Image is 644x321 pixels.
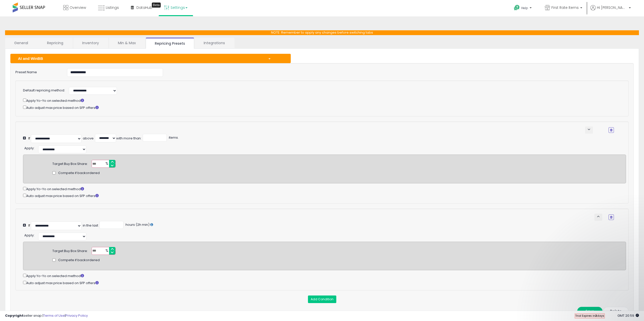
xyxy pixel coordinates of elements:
[5,313,24,318] strong: Copyright
[551,5,579,10] span: First Rate Items
[38,38,72,48] a: Repricing
[594,214,602,221] button: keyboard_arrow_up
[5,30,639,35] p: NOTE: Remember to apply any changes before switching tabs
[610,216,612,219] i: Remove Condition
[510,1,537,16] a: Help
[23,97,614,103] div: Apply Yo-Yo on selected method
[10,54,291,63] button: AI and WinBB
[52,160,88,166] div: Target Buy Box Share:
[585,127,593,134] button: keyboard_arrow_down
[102,160,111,168] span: %
[587,127,591,132] span: keyboard_arrow_down
[610,129,612,132] i: Remove Condition
[109,38,145,48] a: Min & Max
[308,295,336,303] button: Add Condition
[102,247,111,255] span: %
[83,223,98,228] div: in the last
[24,233,34,238] span: Apply
[514,5,520,11] i: Get Help
[23,186,626,192] div: Apply Yo-Yo on selected method
[590,5,631,16] a: Hi [PERSON_NAME]
[23,88,65,93] label: Default repricing method:
[58,258,100,263] span: Compete if backordered
[5,38,37,48] a: General
[52,247,88,254] div: Target Buy Box Share:
[73,38,108,48] a: Inventory
[596,214,601,219] span: keyboard_arrow_up
[83,136,94,141] div: above
[521,6,528,10] span: Help
[195,38,234,48] a: Integrations
[12,68,63,75] label: Preset Name
[5,313,88,318] div: seller snap | |
[23,280,626,286] div: Auto adjust max price based on SFP offers
[14,56,264,61] div: AI and WinBB
[58,171,100,176] span: Compete if backordered
[66,313,88,318] a: Privacy Policy
[125,222,150,227] span: hours (2h min)
[23,105,614,110] div: Auto adjust max price based on SFP offers
[43,313,65,318] a: Terms of Use
[146,38,194,49] a: Repricing Presets
[597,5,627,10] span: Hi [PERSON_NAME]
[24,231,34,238] div: :
[23,273,626,279] div: Apply Yo-Yo on selected method
[168,135,179,140] span: items.
[24,146,34,151] span: Apply
[152,3,161,8] div: Tooltip anchor
[23,193,626,199] div: Auto adjust max price based on SFP offers
[24,144,34,151] div: :
[70,5,86,10] span: Overview
[136,5,152,10] span: DataHub
[116,136,141,141] div: with more than:
[106,5,119,10] span: Listings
